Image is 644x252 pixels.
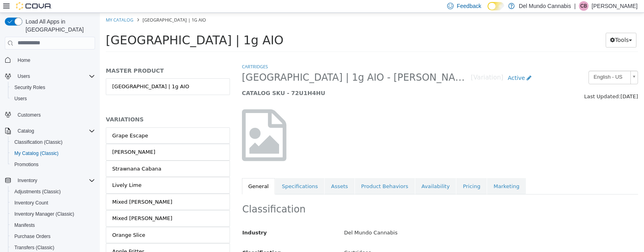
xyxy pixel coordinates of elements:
p: | [574,1,576,11]
span: Inventory Manager (Classic) [11,209,95,219]
a: Promotions [11,160,42,169]
span: Promotions [11,160,95,169]
span: Classification (Classic) [11,137,95,147]
span: CB [581,1,587,11]
button: Customers [2,109,98,121]
div: Orange Slice [12,218,46,226]
span: Catalog [14,126,95,136]
a: Customers [14,110,44,120]
span: Catalog [18,128,34,134]
span: Adjustments (Classic) [14,189,61,195]
a: Home [14,56,34,65]
span: Last Updated: [484,81,521,87]
button: Users [14,71,33,81]
button: Purchase Orders [8,231,98,242]
a: Cartridges [142,51,168,57]
button: Classification (Classic) [8,137,98,148]
button: Inventory Count [8,197,98,208]
a: Adjustments (Classic) [11,187,64,196]
span: Promotions [14,161,39,168]
span: Users [14,71,95,81]
h5: VARIATIONS [6,103,130,110]
a: Product Behaviors [255,165,315,182]
span: Feedback [457,2,481,10]
h5: MASTER PRODUCT [6,54,130,62]
a: Assets [225,165,254,182]
a: Specifications [176,165,224,182]
span: Inventory Count [14,200,48,206]
div: Del Mundo Cannabis [238,213,544,227]
span: Manifests [11,220,95,230]
button: Catalog [2,125,98,137]
span: Purchase Orders [14,233,51,240]
span: Active [408,62,425,68]
span: Security Roles [11,83,95,92]
span: Home [18,57,30,63]
button: Users [2,71,98,82]
span: Inventory [18,177,37,184]
span: [GEOGRAPHIC_DATA] | 1g AIO [6,20,184,34]
div: Mixed [PERSON_NAME] [12,202,73,210]
span: Home [14,55,95,65]
a: My Catalog (Classic) [11,149,62,158]
a: Inventory Count [11,198,52,208]
span: Purchase Orders [11,232,95,241]
span: Adjustments (Classic) [11,187,95,196]
a: Users [11,94,30,103]
span: Customers [18,112,41,118]
button: Adjustments (Classic) [8,186,98,197]
button: Users [8,93,98,104]
span: Security Roles [14,84,45,91]
input: Dark Mode [487,2,504,10]
span: My Catalog (Classic) [14,150,59,157]
button: Promotions [8,159,98,170]
span: [GEOGRAPHIC_DATA] | 1g AIO - [PERSON_NAME] [142,59,371,71]
span: My Catalog (Classic) [11,149,95,158]
button: Manifests [8,220,98,231]
button: Security Roles [8,82,98,93]
span: Users [11,94,95,103]
a: Pricing [357,165,387,182]
a: [GEOGRAPHIC_DATA] | 1g AIO [6,65,130,82]
p: Del Mundo Cannabis [519,1,571,11]
h5: CATALOG SKU - 72U1H4HU [142,77,436,84]
span: Customers [14,110,95,120]
div: Cody Brumfield [579,1,589,11]
button: My Catalog (Classic) [8,148,98,159]
button: Inventory [2,175,98,186]
div: Cartridges [238,233,544,247]
span: Inventory Count [11,198,95,208]
button: Inventory [14,176,40,185]
span: Users [18,73,30,79]
a: Marketing [387,165,426,182]
h2: Classification [143,190,538,203]
img: Cova [16,2,52,10]
div: Strawnana Cabana [12,152,61,160]
span: Classification (Classic) [14,139,63,145]
a: General [142,165,175,182]
div: Lively Lime [12,169,42,177]
a: Purchase Orders [11,232,54,241]
span: Users [14,95,27,102]
button: Catalog [14,126,37,136]
div: [PERSON_NAME] [12,135,55,143]
span: Inventory Manager (Classic) [14,211,74,217]
span: Industry [143,217,167,223]
button: Home [2,54,98,66]
a: Manifests [11,220,38,230]
button: Tools [506,20,537,35]
a: My Catalog [6,4,34,10]
small: [Variation] [371,62,403,68]
div: Mixed [PERSON_NAME] [12,185,73,193]
span: Inventory [14,176,95,185]
span: [GEOGRAPHIC_DATA] | 1g AIO [43,4,106,10]
span: English - US [489,58,527,71]
span: Manifests [14,222,35,228]
span: [DATE] [521,81,538,87]
span: Transfers (Classic) [14,244,54,251]
span: Load All Apps in [GEOGRAPHIC_DATA] [22,18,95,34]
div: Apple Fritter [12,235,44,243]
span: Classification [143,237,182,243]
a: English - US [489,58,538,71]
